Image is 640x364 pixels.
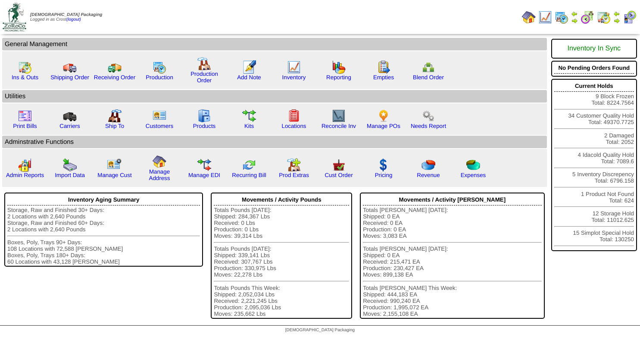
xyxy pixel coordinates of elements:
a: Empties [373,74,394,81]
img: cust_order.png [332,158,346,172]
div: Inventory In Sync [554,40,634,57]
img: home.gif [522,10,536,24]
img: calendarblend.gif [581,10,594,24]
div: Totals [PERSON_NAME] [DATE]: Shipped: 0 EA Received: 0 EA Production: 0 EA Moves: 3,083 EA Totals... [363,207,542,317]
a: Print Bills [13,123,37,129]
img: dollar.gif [377,158,390,172]
div: Movements / Activity [PERSON_NAME] [363,194,542,205]
img: orders.gif [242,60,256,74]
img: truck.gif [63,60,77,74]
img: invoice2.gif [18,109,32,123]
img: edi.gif [197,158,211,172]
img: truck2.gif [108,60,122,74]
div: Inventory Aging Summary [7,194,200,205]
a: Prod Extras [279,172,309,178]
a: Kits [244,123,254,129]
td: Utilities [2,90,547,103]
img: cabinet.gif [197,109,211,123]
img: factory2.gif [108,109,122,123]
img: network.png [421,60,435,74]
img: po.png [377,109,390,123]
span: [DEMOGRAPHIC_DATA] Packaging [30,12,102,17]
img: calendarprod.gif [153,60,166,74]
img: zoroco-logo-small.webp [3,3,26,31]
div: Storage, Raw and Finished 30+ Days: 2 Locations with 2,640 Pounds Storage, Raw and Finished 60+ D... [7,207,200,265]
span: [DEMOGRAPHIC_DATA] Packaging [285,328,355,333]
a: Production Order [190,71,218,84]
img: line_graph.gif [538,10,552,24]
img: workorder.gif [377,60,390,74]
a: Ship To [105,123,124,129]
img: graph2.png [18,158,32,172]
img: workflow.png [421,109,435,123]
a: Cust Order [325,172,353,178]
img: arrowleft.gif [571,10,578,17]
td: Adminstrative Functions [2,136,547,148]
a: Products [193,123,216,129]
img: calendarinout.gif [18,60,32,74]
a: Shipping Order [50,74,89,81]
a: Blend Order [413,74,444,81]
img: pie_chart.png [421,158,435,172]
td: General Management [2,38,547,50]
a: Recurring Bill [232,172,266,178]
img: prodextras.gif [287,158,301,172]
a: Add Note [237,74,261,81]
a: Manage Cust [97,172,131,178]
a: Revenue [417,172,440,178]
img: workflow.gif [242,109,256,123]
a: Import Data [55,172,85,178]
a: Expenses [461,172,486,178]
img: arrowright.gif [613,17,620,24]
span: Logged in as Crost [30,12,102,22]
img: truck3.gif [63,109,77,123]
a: Manage Address [149,168,170,181]
a: Manage EDI [188,172,220,178]
img: import.gif [63,158,77,172]
img: calendarprod.gif [555,10,568,24]
img: customers.gif [153,109,166,123]
img: line_graph.gif [287,60,301,74]
img: calendarinout.gif [597,10,611,24]
a: Inventory [282,74,306,81]
a: Receiving Order [94,74,135,81]
img: home.gif [153,155,166,168]
div: Totals Pounds [DATE]: Shipped: 284,367 Lbs Received: 0 Lbs Production: 0 Lbs Moves: 39,314 Lbs To... [214,207,349,317]
a: Needs Report [411,123,446,129]
a: (logout) [66,17,81,22]
div: Current Holds [554,81,634,92]
img: line_graph2.gif [332,109,346,123]
img: graph.gif [332,60,346,74]
a: Customers [146,123,173,129]
img: factory.gif [197,57,211,71]
div: No Pending Orders Found [554,62,634,74]
a: Production [146,74,173,81]
a: Reporting [326,74,351,81]
img: arrowright.gif [571,17,578,24]
img: managecust.png [107,158,123,172]
div: 9 Block Frozen Total: 8224.7564 34 Customer Quality Hold Total: 49370.7725 2 Damaged Total: 2052 ... [551,79,637,251]
div: Movements / Activity Pounds [214,194,349,205]
a: Ins & Outs [12,74,38,81]
img: calendarcustomer.gif [623,10,637,24]
a: Admin Reports [6,172,44,178]
a: Reconcile Inv [322,123,356,129]
img: reconcile.gif [242,158,256,172]
img: pie_chart2.png [466,158,480,172]
a: Carriers [59,123,80,129]
img: arrowleft.gif [613,10,620,17]
a: Locations [281,123,306,129]
a: Manage POs [367,123,400,129]
img: locations.gif [287,109,301,123]
a: Pricing [375,172,393,178]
